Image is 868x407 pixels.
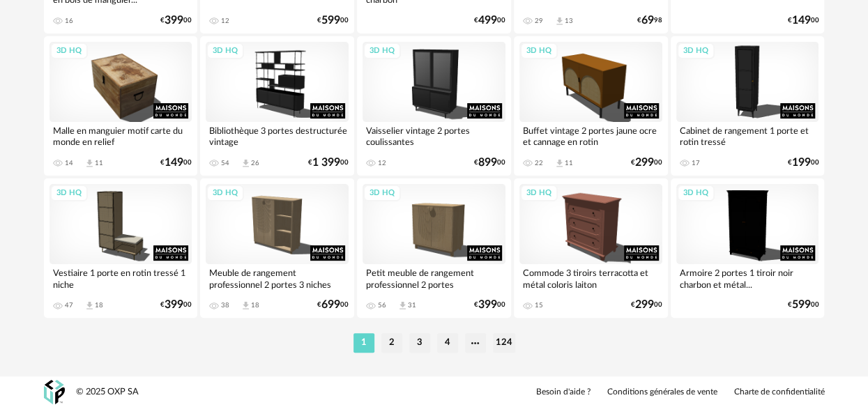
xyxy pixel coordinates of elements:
[321,300,340,309] span: 699
[787,300,818,309] div: € 00
[241,300,251,311] span: Download icon
[478,300,497,309] span: 399
[363,122,505,150] div: Vaisselier vintage 2 portes coulissantes
[308,158,349,167] div: € 00
[677,185,715,202] div: 3D HQ
[44,178,198,318] a: 3D HQ Vestiaire 1 porte en rotin tressé 1 niche 47 Download icon 18 €39900
[607,387,717,398] a: Conditions générales de vente
[317,16,349,25] div: € 00
[353,333,374,353] li: 1
[84,158,95,169] span: Download icon
[554,158,565,169] span: Download icon
[206,122,349,150] div: Bibliothèque 3 portes destructurée vintage
[565,17,573,25] div: 13
[671,36,825,176] a: 3D HQ Cabinet de rangement 1 porte et rotin tressé 17 €19900
[363,264,505,292] div: Petit meuble de rangement professionnel 2 portes
[692,159,700,167] div: 17
[221,301,229,309] div: 38
[251,301,259,309] div: 18
[631,300,662,309] div: € 00
[251,159,259,167] div: 26
[357,36,511,176] a: 3D HQ Vaisselier vintage 2 portes coulissantes 12 €89900
[493,333,515,353] li: 124
[474,158,505,167] div: € 00
[519,264,662,292] div: Commode 3 tiroirs terracotta et métal coloris laiton
[565,159,573,167] div: 11
[787,16,818,25] div: € 00
[791,300,810,309] span: 599
[520,43,558,60] div: 3D HQ
[165,158,183,167] span: 149
[478,16,497,25] span: 499
[221,17,229,25] div: 12
[474,300,505,309] div: € 00
[160,300,192,309] div: € 00
[165,16,183,25] span: 399
[514,36,668,176] a: 3D HQ Buffet vintage 2 portes jaune ocre et cannage en rotin 22 Download icon 11 €29900
[408,301,416,309] div: 31
[791,158,810,167] span: 199
[206,185,244,202] div: 3D HQ
[520,185,558,202] div: 3D HQ
[676,122,819,150] div: Cabinet de rangement 1 porte et rotin tressé
[84,300,95,311] span: Download icon
[474,16,505,25] div: € 00
[165,300,183,309] span: 399
[381,333,402,353] li: 2
[671,178,825,318] a: 3D HQ Armoire 2 portes 1 tiroir noir charbon et métal... €59900
[514,178,668,318] a: 3D HQ Commode 3 tiroirs terracotta et métal coloris laiton 15 €29900
[50,43,88,60] div: 3D HQ
[200,36,354,176] a: 3D HQ Bibliothèque 3 portes destructurée vintage 54 Download icon 26 €1 39900
[378,301,386,309] div: 56
[44,380,65,404] img: OXP
[677,43,715,60] div: 3D HQ
[397,300,408,311] span: Download icon
[363,185,401,202] div: 3D HQ
[734,387,825,398] a: Charte de confidentialité
[65,301,73,309] div: 47
[160,16,192,25] div: € 00
[65,159,73,167] div: 14
[535,301,543,309] div: 15
[206,43,244,60] div: 3D HQ
[206,264,349,292] div: Meuble de rangement professionnel 2 portes 3 niches
[50,185,88,202] div: 3D HQ
[363,43,401,60] div: 3D HQ
[221,159,229,167] div: 54
[554,16,565,26] span: Download icon
[50,122,192,150] div: Malle en manguier motif carte du monde en relief
[409,333,430,353] li: 3
[95,159,103,167] div: 11
[631,158,662,167] div: € 00
[635,300,654,309] span: 299
[357,178,511,318] a: 3D HQ Petit meuble de rangement professionnel 2 portes 56 Download icon 31 €39900
[50,264,192,292] div: Vestiaire 1 porte en rotin tressé 1 niche
[535,17,543,25] div: 29
[478,158,497,167] span: 899
[312,158,340,167] span: 1 399
[76,386,139,398] div: © 2025 OXP SA
[791,16,810,25] span: 149
[635,158,654,167] span: 299
[637,16,662,25] div: € 98
[65,17,73,25] div: 16
[437,333,458,353] li: 4
[519,122,662,150] div: Buffet vintage 2 portes jaune ocre et cannage en rotin
[676,264,819,292] div: Armoire 2 portes 1 tiroir noir charbon et métal...
[378,159,386,167] div: 12
[317,300,349,309] div: € 00
[160,158,192,167] div: € 00
[536,387,591,398] a: Besoin d'aide ?
[241,158,251,169] span: Download icon
[535,159,543,167] div: 22
[95,301,103,309] div: 18
[641,16,654,25] span: 69
[44,36,198,176] a: 3D HQ Malle en manguier motif carte du monde en relief 14 Download icon 11 €14900
[200,178,354,318] a: 3D HQ Meuble de rangement professionnel 2 portes 3 niches 38 Download icon 18 €69900
[321,16,340,25] span: 599
[787,158,818,167] div: € 00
